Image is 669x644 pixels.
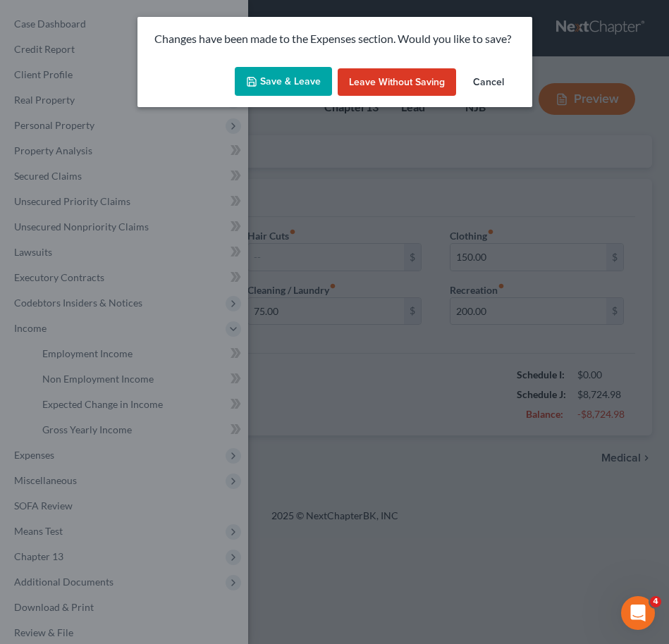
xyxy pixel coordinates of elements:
[154,31,515,47] p: Changes have been made to the Expenses section. Would you like to save?
[462,68,515,97] button: Cancel
[235,67,332,97] button: Save & Leave
[650,596,661,607] span: 4
[338,68,456,97] button: Leave without Saving
[621,596,655,630] iframe: Intercom live chat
